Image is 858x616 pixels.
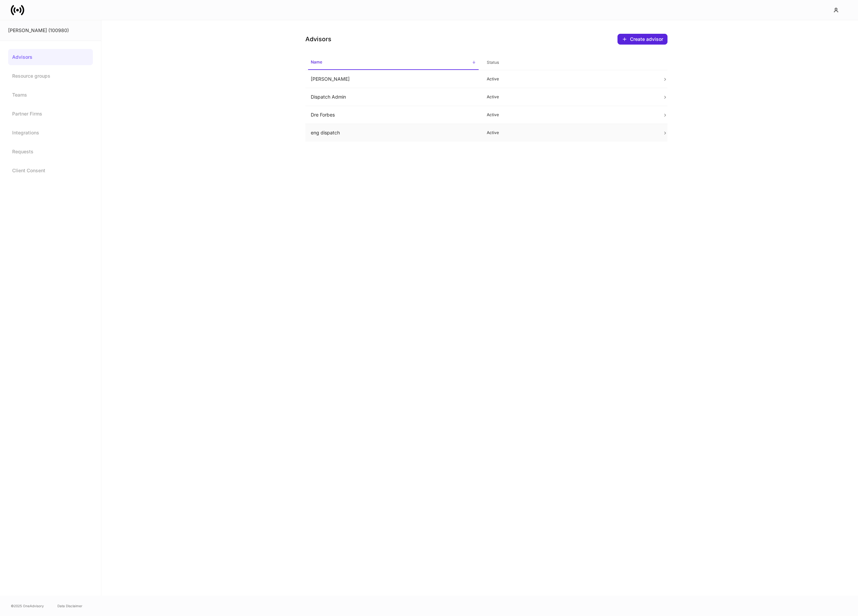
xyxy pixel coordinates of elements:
[487,130,652,135] p: Active
[617,34,667,45] button: Create advisor
[8,68,93,84] a: Resource groups
[487,94,652,100] p: Active
[8,87,93,103] a: Teams
[8,49,93,65] a: Advisors
[487,59,499,66] h6: Status
[622,36,663,42] div: Create advisor
[305,70,481,88] td: [PERSON_NAME]
[308,55,479,70] span: Name
[8,144,93,160] a: Requests
[305,88,481,106] td: Dispatch Admin
[8,125,93,141] a: Integrations
[305,124,481,142] td: eng dispatch
[57,603,82,609] a: Data Disclaimer
[484,56,655,70] span: Status
[8,27,93,34] div: [PERSON_NAME] (100980)
[11,603,44,609] span: © 2025 OneAdvisory
[487,76,652,82] p: Active
[311,59,322,65] h6: Name
[487,112,652,118] p: Active
[8,106,93,122] a: Partner Firms
[8,162,93,179] a: Client Consent
[305,35,331,43] h4: Advisors
[305,106,481,124] td: Dre Forbes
